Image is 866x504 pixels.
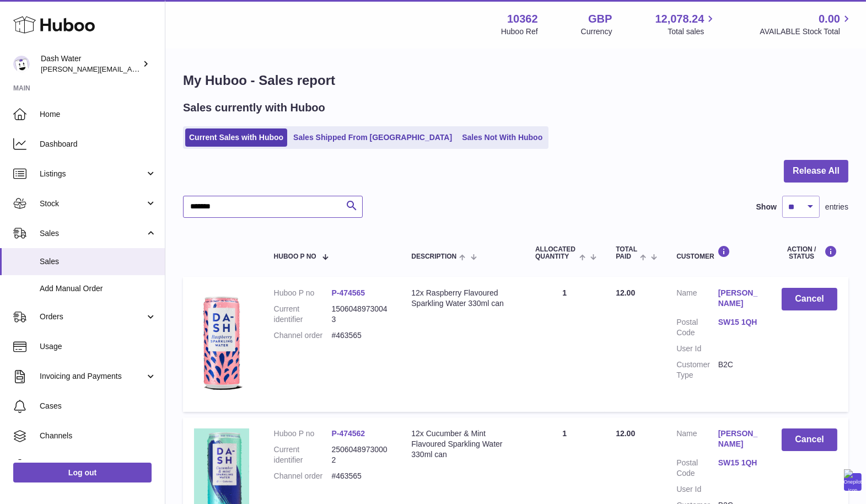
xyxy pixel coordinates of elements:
[40,431,157,441] span: Channels
[616,246,637,260] span: Total paid
[40,169,145,179] span: Listings
[825,202,848,212] span: entries
[274,330,332,341] dt: Channel order
[183,72,848,89] h1: My Huboo - Sales report
[676,245,760,260] div: Customer
[676,360,718,380] dt: Customer Type
[718,317,760,328] a: SW15 1QH
[40,312,145,322] span: Orders
[40,256,157,267] span: Sales
[718,428,760,449] a: [PERSON_NAME]
[676,288,718,312] dt: Name
[40,371,145,382] span: Invoicing and Payments
[40,401,157,411] span: Cases
[676,428,718,452] dt: Name
[331,330,389,341] dd: #463565
[718,360,760,380] dd: B2C
[41,65,221,73] span: [PERSON_NAME][EMAIL_ADDRESS][DOMAIN_NAME]
[274,288,332,298] dt: Huboo P no
[40,341,157,352] span: Usage
[782,245,837,260] div: Action / Status
[331,288,365,297] a: P-474565
[331,444,389,465] dd: 25060489730002
[718,288,760,309] a: [PERSON_NAME]
[40,139,157,149] span: Dashboard
[194,288,249,398] img: 103621706197785.png
[185,128,287,147] a: Current Sales with Huboo
[411,428,513,460] div: 12x Cucumber & Mint Flavoured Sparkling Water 330ml can
[676,344,718,354] dt: User Id
[535,246,577,260] span: ALLOCATED Quantity
[676,458,718,479] dt: Postal Code
[581,26,612,37] div: Currency
[655,12,717,37] a: 12,078.24 Total sales
[274,444,332,465] dt: Current identifier
[782,288,837,310] button: Cancel
[668,26,717,37] span: Total sales
[289,128,456,147] a: Sales Shipped From [GEOGRAPHIC_DATA]
[718,458,760,468] a: SW15 1QH
[274,428,332,439] dt: Huboo P no
[756,202,777,212] label: Show
[458,128,546,147] a: Sales Not With Huboo
[40,199,145,209] span: Stock
[616,429,635,438] span: 12.00
[616,288,635,297] span: 12.00
[819,12,840,26] span: 0.00
[331,304,389,325] dd: 15060489730043
[331,429,365,438] a: P-474562
[676,484,718,495] dt: User Id
[588,12,612,26] strong: GBP
[274,304,332,325] dt: Current identifier
[13,463,152,482] a: Log out
[183,100,325,115] h2: Sales currently with Huboo
[760,26,853,37] span: AVAILABLE Stock Total
[782,428,837,451] button: Cancel
[13,56,30,72] img: james@dash-water.com
[784,160,848,183] button: Release All
[760,12,853,37] a: 0.00 AVAILABLE Stock Total
[274,253,316,260] span: Huboo P no
[655,12,704,26] span: 12,078.24
[411,253,456,260] span: Description
[411,288,513,309] div: 12x Raspberry Flavoured Sparkling Water 330ml can
[40,228,145,239] span: Sales
[40,109,157,120] span: Home
[40,283,157,294] span: Add Manual Order
[524,277,605,412] td: 1
[331,471,389,481] dd: #463565
[507,12,538,26] strong: 10362
[501,26,538,37] div: Huboo Ref
[274,471,332,481] dt: Channel order
[676,317,718,338] dt: Postal Code
[41,53,140,74] div: Dash Water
